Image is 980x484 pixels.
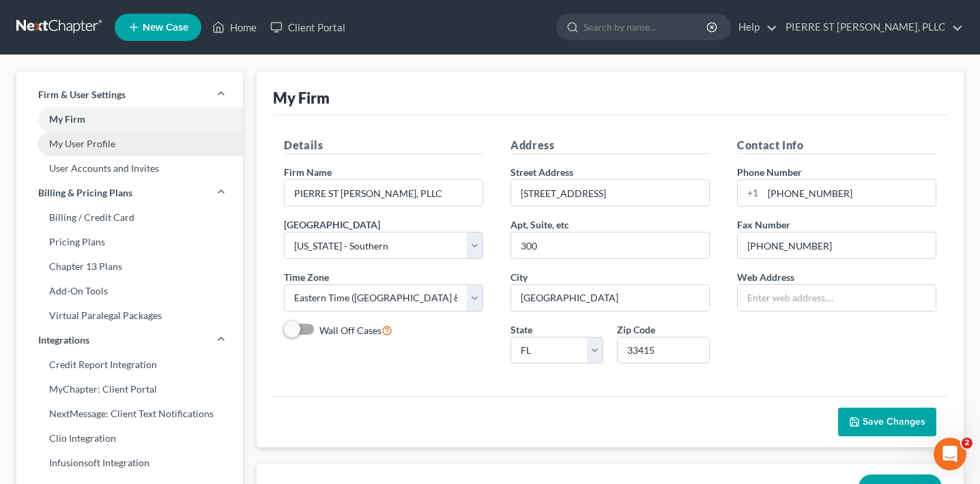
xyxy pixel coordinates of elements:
h5: Address [510,137,710,154]
input: Enter phone... [763,180,936,206]
a: PIERRE ST [PERSON_NAME], PLLC [779,15,963,40]
input: Enter address... [511,180,709,206]
span: Save Changes [863,416,925,427]
span: Firm & User Settings [38,88,126,102]
a: Billing & Pricing Plans [16,181,243,205]
span: 2 [962,438,972,449]
label: Zip Code [617,322,655,337]
input: Enter web address.... [738,285,936,311]
input: Enter city... [511,285,709,311]
label: Web Address [737,270,794,284]
input: (optional) [511,232,709,258]
a: Chapter 13 Plans [16,254,243,279]
a: My Firm [16,107,243,132]
a: Pricing Plans [16,230,243,254]
div: +1 [738,180,763,206]
a: Client Portal [263,15,352,40]
input: Enter name... [285,180,482,206]
input: XXXXX [617,337,710,364]
h5: Details [284,137,483,154]
h5: Contact Info [737,137,936,154]
a: Virtual Paralegal Packages [16,303,243,328]
a: Integrations [16,328,243,352]
a: Add-On Tools [16,279,243,303]
a: Billing / Credit Card [16,205,243,230]
input: Enter fax... [738,232,936,258]
label: State [510,322,532,337]
span: Wall Off Cases [319,324,381,336]
a: MyChapter: Client Portal [16,377,243,402]
a: User Accounts and Invites [16,156,243,181]
label: Apt, Suite, etc [510,217,569,232]
label: Street Address [510,165,573,179]
label: [GEOGRAPHIC_DATA] [284,217,380,232]
span: Integrations [38,333,89,347]
span: New Case [143,22,188,33]
input: Search by name... [583,14,708,40]
a: My User Profile [16,132,243,156]
iframe: Intercom live chat [934,438,966,470]
a: Infusionsoft Integration [16,451,243,475]
a: Credit Report Integration [16,352,243,377]
span: Billing & Pricing Plans [38,186,132,200]
a: Clio Integration [16,426,243,451]
label: Fax Number [737,217,790,232]
a: Help [732,15,777,40]
a: Home [205,15,263,40]
label: Phone Number [737,165,802,179]
a: NextMessage: Client Text Notifications [16,402,243,426]
label: City [510,270,528,284]
a: Firm & User Settings [16,82,243,107]
label: Time Zone [284,270,329,284]
div: My Firm [273,88,330,108]
span: Firm Name [284,166,332,178]
button: Save Changes [838,408,936,436]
